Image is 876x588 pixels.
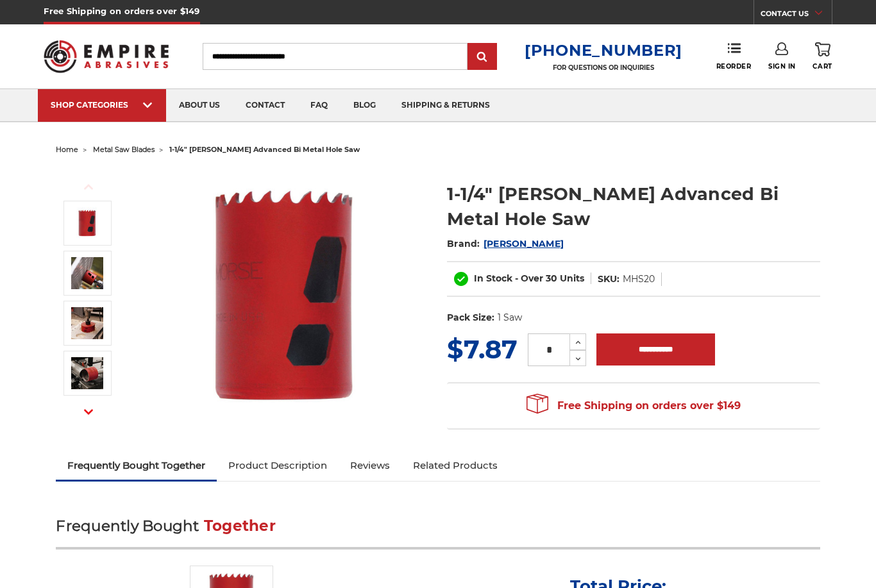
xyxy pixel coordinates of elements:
[339,451,401,480] a: Reviews
[71,307,103,339] img: 1-1/4" Morse Advanced Bi Metal Hole Saw
[217,451,339,480] a: Product Description
[341,89,389,122] a: blog
[51,100,153,110] div: SHOP CATEGORIES
[233,89,298,122] a: contact
[484,238,564,249] a: [PERSON_NAME]
[761,6,832,24] a: CONTACT US
[71,357,103,389] img: 1-1/4" Morse Advanced Bi Metal Hole Saw
[716,62,752,71] span: Reorder
[447,311,494,324] dt: Pack Size:
[56,517,199,535] span: Frequently Bought
[71,257,103,289] img: 1-1/4" Morse Advanced Bi Metal Hole Saw
[813,42,832,71] a: Cart
[813,62,832,71] span: Cart
[546,273,557,284] span: 30
[204,517,276,535] span: Together
[166,89,233,122] a: about us
[298,89,341,122] a: faq
[44,32,168,81] img: Empire Abrasives
[73,398,104,426] button: Next
[598,273,619,286] dt: SKU:
[525,63,682,72] p: FOR QUESTIONS OR INQUIRIES
[560,273,584,284] span: Units
[526,393,741,419] span: Free Shipping on orders over $149
[447,238,480,249] span: Brand:
[447,333,518,365] span: $7.87
[525,41,682,60] a: [PHONE_NUMBER]
[469,44,495,70] input: Submit
[169,145,360,154] span: 1-1/4" [PERSON_NAME] advanced bi metal hole saw
[515,273,543,284] span: - Over
[498,311,522,324] dd: 1 Saw
[623,273,655,286] dd: MHS20
[768,62,796,71] span: Sign In
[447,181,820,231] h1: 1-1/4" [PERSON_NAME] Advanced Bi Metal Hole Saw
[716,42,752,70] a: Reorder
[56,145,78,154] a: home
[56,451,217,480] a: Frequently Bought Together
[474,273,512,284] span: In Stock
[71,207,103,239] img: 1-1/4" Morse Advanced Bi Metal Hole Saw
[73,173,104,201] button: Previous
[156,168,412,424] img: 1-1/4" Morse Advanced Bi Metal Hole Saw
[93,145,155,154] a: metal saw blades
[401,451,509,480] a: Related Products
[389,89,503,122] a: shipping & returns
